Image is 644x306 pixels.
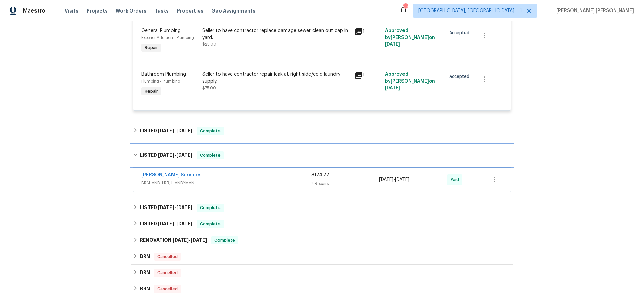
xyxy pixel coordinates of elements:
[403,4,408,11] div: 50
[140,269,150,277] h6: BRN
[131,265,513,281] div: BRN Cancelled
[142,88,161,95] span: Repair
[140,220,192,228] h6: LISTED
[141,28,181,33] span: General Plumbing
[131,281,513,297] div: BRN Cancelled
[140,151,192,159] h6: LISTED
[202,27,350,41] div: Seller to have contractor replace damage sewer clean out cap in yard.
[155,253,180,260] span: Cancelled
[158,221,174,226] span: [DATE]
[191,238,207,242] span: [DATE]
[65,7,78,14] span: Visits
[155,269,180,276] span: Cancelled
[177,7,203,14] span: Properties
[131,216,513,232] div: LISTED [DATE]-[DATE]Complete
[87,7,108,14] span: Projects
[155,286,180,292] span: Cancelled
[385,42,400,47] span: [DATE]
[131,200,513,216] div: LISTED [DATE]-[DATE]Complete
[158,153,192,157] span: -
[141,180,311,187] span: BRN_AND_LRR, HANDYMAN
[158,221,192,226] span: -
[142,44,161,51] span: Repair
[197,204,223,211] span: Complete
[116,7,146,14] span: Work Orders
[212,237,238,244] span: Complete
[311,173,329,177] span: $174.77
[131,123,513,139] div: LISTED [DATE]-[DATE]Complete
[385,72,435,90] span: Approved by [PERSON_NAME] on
[176,128,192,133] span: [DATE]
[158,205,174,210] span: [DATE]
[379,176,409,183] span: -
[158,128,192,133] span: -
[451,176,462,183] span: Paid
[449,73,472,80] span: Accepted
[311,180,379,187] div: 2 Repairs
[379,177,393,182] span: [DATE]
[141,173,202,177] a: [PERSON_NAME] Services
[354,71,381,79] div: 1
[141,36,194,40] span: Exterior Addition - Plumbing
[202,42,216,46] span: $25.00
[172,238,207,242] span: -
[131,232,513,248] div: RENOVATION [DATE]-[DATE]Complete
[158,153,174,157] span: [DATE]
[141,79,180,83] span: Plumbing - Plumbing
[197,128,223,134] span: Complete
[202,86,216,90] span: $75.00
[176,221,192,226] span: [DATE]
[172,238,189,242] span: [DATE]
[211,7,255,14] span: Geo Assignments
[418,7,522,14] span: [GEOGRAPHIC_DATA], [GEOGRAPHIC_DATA] + 1
[176,205,192,210] span: [DATE]
[23,7,45,14] span: Maestro
[140,285,150,293] h6: BRN
[202,71,350,85] div: Seller to have contractor repair leak at right side/cold laundry supply.
[140,204,192,212] h6: LISTED
[395,177,409,182] span: [DATE]
[554,7,634,14] span: [PERSON_NAME] [PERSON_NAME]
[158,128,174,133] span: [DATE]
[385,28,435,47] span: Approved by [PERSON_NAME] on
[176,153,192,157] span: [DATE]
[197,221,223,227] span: Complete
[158,205,192,210] span: -
[197,152,223,159] span: Complete
[385,86,400,90] span: [DATE]
[140,253,150,261] h6: BRN
[354,27,381,36] div: 1
[140,236,207,244] h6: RENOVATION
[140,127,192,135] h6: LISTED
[449,29,472,36] span: Accepted
[141,72,186,77] span: Bathroom Plumbing
[131,248,513,265] div: BRN Cancelled
[155,8,169,13] span: Tasks
[131,145,513,166] div: LISTED [DATE]-[DATE]Complete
